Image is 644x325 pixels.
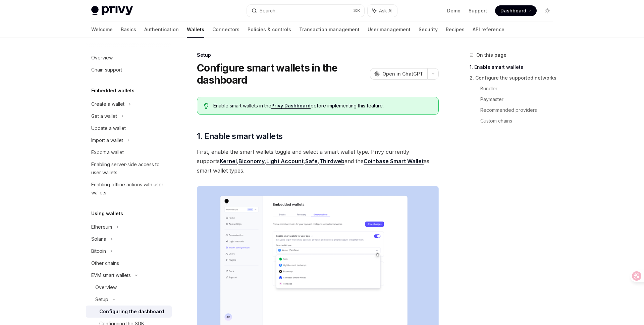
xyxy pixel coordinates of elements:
div: Setup [197,52,439,58]
a: Transaction management [299,21,360,38]
svg: Tip [204,103,209,109]
a: Biconomy [238,158,265,165]
a: Enabling offline actions with user wallets [86,179,172,199]
a: Update a wallet [86,122,172,134]
div: EVM smart wallets [91,271,131,279]
a: Basics [121,21,136,38]
img: light logo [91,6,133,15]
span: 1. Enable smart wallets [197,131,282,142]
div: Export a wallet [91,148,124,156]
a: Demo [447,7,461,14]
a: User management [368,21,411,38]
div: Configuring the dashboard [99,308,164,316]
a: Security [419,21,438,38]
a: Safe [305,158,318,165]
a: Welcome [91,21,113,38]
a: Recipes [446,21,465,38]
div: Enabling server-side access to user wallets [91,160,168,177]
a: Overview [86,281,172,293]
a: Authentication [144,21,179,38]
button: Open in ChatGPT [370,68,427,80]
span: Open in ChatGPT [382,71,423,77]
a: Paymaster [480,94,558,105]
a: Export a wallet [86,146,172,158]
div: Enabling offline actions with user wallets [91,181,168,197]
h5: Embedded wallets [91,87,135,95]
a: Recommended providers [480,105,558,115]
a: Connectors [212,21,239,38]
a: Light Account [266,158,304,165]
a: Enabling server-side access to user wallets [86,158,172,179]
a: Custom chains [480,115,558,126]
div: Search... [260,7,278,15]
span: Enable smart wallets in the before implementing this feature. [213,102,432,109]
h5: Using wallets [91,210,123,218]
div: Solana [91,235,106,243]
div: Overview [91,54,113,62]
a: Kernel [220,158,237,165]
span: Dashboard [500,7,526,14]
a: Bundler [480,83,558,94]
a: Overview [86,52,172,64]
a: Privy Dashboard [271,103,311,109]
a: Chain support [86,64,172,76]
div: Chain support [91,66,122,74]
h1: Configure smart wallets in the dashboard [197,62,367,86]
a: Support [469,7,487,14]
div: Bitcoin [91,247,106,255]
div: Update a wallet [91,124,126,132]
div: Get a wallet [91,112,117,120]
button: Toggle dark mode [542,5,553,16]
div: Overview [95,283,117,291]
a: Policies & controls [248,21,291,38]
span: On this page [476,51,506,59]
div: Other chains [91,259,119,267]
div: Import a wallet [91,136,123,144]
span: Ask AI [379,7,392,14]
a: Dashboard [495,5,537,16]
span: First, enable the smart wallets toggle and select a smart wallet type. Privy currently supports ,... [197,147,439,175]
div: Create a wallet [91,100,124,108]
a: Other chains [86,257,172,269]
a: Coinbase Smart Wallet [364,158,424,165]
a: Wallets [187,21,204,38]
button: Ask AI [368,5,397,17]
button: Search...⌘K [247,5,364,17]
a: Configuring the dashboard [86,306,172,318]
span: ⌘ K [353,8,360,13]
div: Setup [95,295,108,304]
a: 1. Enable smart wallets [470,62,558,73]
a: Thirdweb [319,158,344,165]
div: Ethereum [91,223,112,231]
a: 2. Configure the supported networks [470,73,558,83]
a: API reference [473,21,504,38]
